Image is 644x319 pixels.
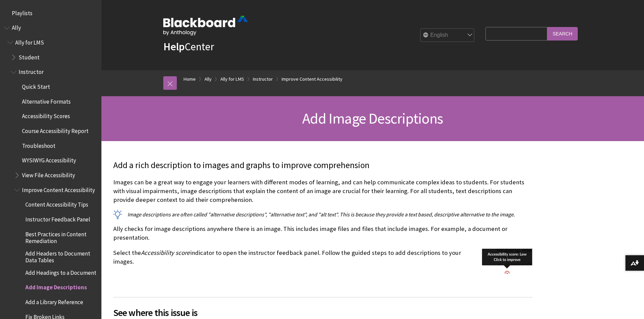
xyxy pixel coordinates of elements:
[205,75,212,83] a: Ally
[302,109,443,128] span: Add Image Descriptions
[113,211,532,218] p: Image descriptions are often called "alternative descriptions", "alternative text", and "alt text...
[163,16,248,35] img: Blackboard by Anthology
[220,75,244,83] a: Ally for LMS
[19,52,40,61] span: Student
[4,7,97,19] nav: Book outline for Playlists
[22,155,76,164] span: WYSIWYG Accessibility
[22,140,55,149] span: Troubleshoot
[113,248,532,266] p: Select the indicator to open the instructor feedback panel. Follow the guided steps to add descri...
[25,199,88,208] span: Content Accessibility Tips
[25,214,90,223] span: Instructor Feedback Panel
[184,75,196,83] a: Home
[22,111,70,120] span: Accessibility Scores
[22,96,71,105] span: Alternative Formats
[547,27,578,40] input: Search
[22,81,50,90] span: Quick Start
[15,37,44,46] span: Ally for LMS
[282,75,342,83] a: Improve Content Accessibility
[19,67,44,76] span: Instructor
[113,159,532,171] p: Add a rich description to images and graphs to improve comprehension
[421,29,475,42] select: Site Language Selector
[253,75,273,83] a: Instructor
[12,22,21,31] span: Ally
[141,249,190,257] span: Accessibility score
[25,296,83,305] span: Add a Library Reference
[113,178,532,205] p: Images can be a great way to engage your learners with different modes of learning, and can help ...
[22,184,95,193] span: Improve Content Accessibility
[113,224,532,242] p: Ally checks for image descriptions anywhere there is an image. This includes image files and file...
[25,282,87,291] span: Add Image Descriptions
[22,125,89,134] span: Course Accessibility Report
[25,267,96,276] span: Add Headings to a Document
[25,229,97,244] span: Best Practices in Content Remediation
[163,40,185,53] strong: Help
[22,169,75,179] span: View File Accessibility
[12,7,32,17] span: Playlists
[163,40,214,53] a: HelpCenter
[25,248,97,264] span: Add Headers to Document Data Tables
